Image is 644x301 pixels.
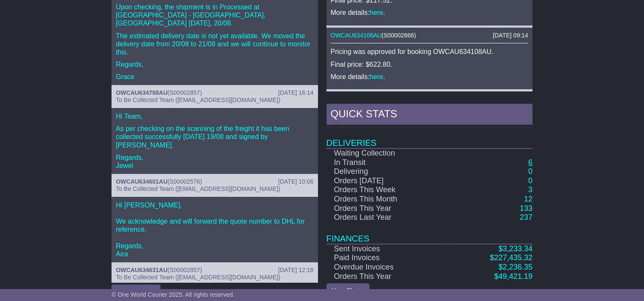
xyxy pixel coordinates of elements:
[528,167,532,176] a: 0
[326,253,447,263] td: Paid Invoices
[369,73,383,80] a: here
[369,9,383,16] a: here
[326,127,532,148] td: Deliveries
[331,48,528,56] p: Pricing was approved for booking OWCAU634108AU.
[169,178,200,185] span: S00002576
[326,222,532,244] td: Finances
[326,283,369,298] a: View Charts
[116,97,280,103] span: To Be Collected Team ([EMAIL_ADDRESS][DOMAIN_NAME])
[116,89,167,96] a: OWCAU634788AU
[528,185,532,194] a: 3
[494,253,532,262] span: 227,435.32
[503,244,532,253] span: 3,233.34
[503,263,532,271] span: 2,236.35
[169,89,200,96] span: S00002857
[331,32,528,39] div: ( )
[116,178,167,185] a: OWCAU634601AU
[326,148,447,158] td: Waiting Collection
[116,267,167,273] a: OWCAU634631AU
[326,272,447,281] td: Orders This Year
[116,274,280,281] span: To Be Collected Team ([EMAIL_ADDRESS][DOMAIN_NAME])
[326,213,447,222] td: Orders Last Year
[116,3,313,28] p: Upon checking, the shipment is in Processed at [GEOGRAPHIC_DATA] - [GEOGRAPHIC_DATA], [GEOGRAPHIC...
[490,253,532,262] a: $227,435.32
[116,112,313,120] p: Hi Team,
[528,176,532,185] a: 0
[498,272,532,281] span: 49,421.19
[116,178,313,185] div: ( )
[116,201,313,258] p: Hi [PERSON_NAME], We acknowledge and will forward the quote number to DHL for reference. Regards,...
[116,125,313,149] p: As per checking on the scanning of the freight it has been collected successfully [DATE] 19/08 an...
[116,267,313,274] div: ( )
[494,272,532,281] a: $49,421.19
[326,176,447,186] td: Orders [DATE]
[116,32,313,57] p: The estimated delivery date is not yet available. We moved the delivery date from 20/08 to 21/08 ...
[520,213,532,221] a: 237
[278,178,313,185] div: [DATE] 10:06
[112,291,235,298] span: © One World Courier 2025. All rights reserved.
[169,267,200,273] span: S00002857
[331,32,382,39] a: OWCAU634108AU
[116,60,313,68] p: Regards,
[520,204,532,213] a: 133
[326,263,447,272] td: Overdue Invoices
[524,195,532,203] a: 12
[331,9,528,17] p: More details: .
[326,185,447,195] td: Orders This Week
[528,158,532,167] a: 6
[498,263,532,271] a: $2,236.35
[326,195,447,204] td: Orders This Month
[112,284,160,299] button: View All Chats
[326,167,447,176] td: Delivering
[116,185,280,192] span: To Be Collected Team ([EMAIL_ADDRESS][DOMAIN_NAME])
[116,73,313,81] p: Grace
[331,73,528,81] p: More details: .
[326,158,447,168] td: In Transit
[278,267,313,274] div: [DATE] 12:18
[278,89,313,97] div: [DATE] 16:14
[498,244,532,253] a: $3,233.34
[116,153,313,170] p: Regards, Jewel
[326,204,447,213] td: Orders This Year
[493,32,528,39] div: [DATE] 09:14
[116,89,313,97] div: ( )
[326,244,447,254] td: Sent Invoices
[331,60,528,68] p: Final price: $622.80.
[326,104,532,127] div: Quick Stats
[384,32,414,39] span: S00002866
